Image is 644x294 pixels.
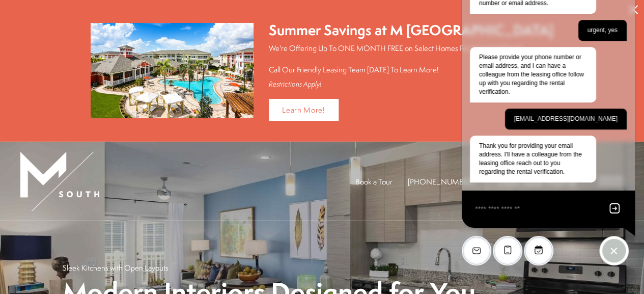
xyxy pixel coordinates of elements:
[269,20,553,40] div: Summer Savings at M [GEOGRAPHIC_DATA]
[269,99,339,121] a: Learn More!
[20,152,99,211] img: MSouth
[63,262,169,273] p: Sleek Kitchens with Open Layouts
[269,43,553,75] p: We're Offering Up To ONE MONTH FREE on Select Homes For A Limited Time!* Call Our Friendly Leasin...
[355,176,393,187] a: Book a Tour
[408,176,474,187] span: [PHONE_NUMBER]
[269,80,553,89] div: Restrictions Apply!
[408,176,474,187] a: Call Us at 813-570-8014
[91,23,254,118] img: Summer Savings at M South Apartments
